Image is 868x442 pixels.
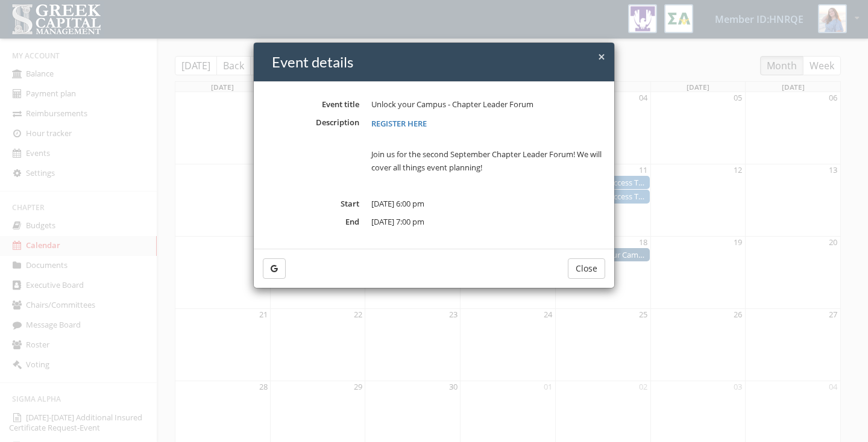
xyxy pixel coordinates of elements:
button: Close [568,258,605,279]
dt: Start [263,198,359,210]
p: Join us for the second September Chapter Leader Forum! We will cover all things event planning! [371,148,605,174]
dt: End [263,216,359,228]
a: REGISTER HERE [371,118,427,129]
h4: Event details [272,52,605,72]
dt: Event title [263,99,359,110]
dd: Unlock your Campus - Chapter Leader Forum [371,99,605,111]
dt: Description [263,117,359,128]
dd: [DATE] 6:00 pm [371,198,605,210]
span: × [598,48,605,65]
dd: [DATE] 7:00 pm [371,216,605,228]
